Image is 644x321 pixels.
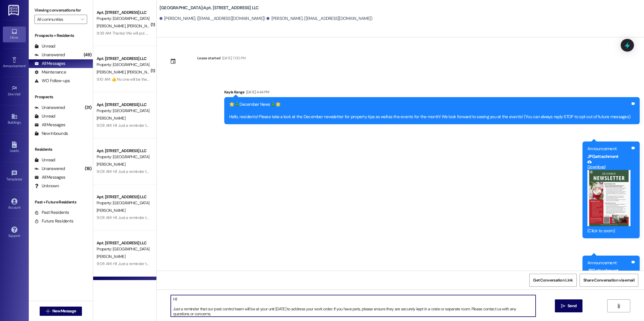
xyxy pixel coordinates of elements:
[97,31,162,36] div: 9:39 AM: Thanks! We will put her away!
[22,176,23,180] span: •
[587,160,630,170] a: Download
[97,148,150,154] div: Apt. [STREET_ADDRESS] LLC
[97,162,125,167] span: [PERSON_NAME]
[97,246,150,252] div: Property: [GEOGRAPHIC_DATA]
[34,52,65,58] div: Unanswered
[587,228,630,234] div: (Click to zoom)
[97,169,525,174] div: 9:08 AM: Hi! Just a reminder that our pest control team will be at your unit [DATE] to address yo...
[83,164,93,173] div: (18)
[3,112,26,127] a: Buildings
[26,63,26,67] span: •
[34,157,55,163] div: Unread
[40,307,82,316] button: New Message
[97,77,151,82] div: 9:10 AM: 👍 No one will be there.
[3,168,26,184] a: Templates •
[583,277,635,283] span: Share Conversation via email
[97,108,150,114] div: Property: [GEOGRAPHIC_DATA]
[561,304,565,308] i: 
[34,78,70,84] div: WO Follow-ups
[245,89,269,95] div: [DATE] 4:44 PM
[97,254,125,259] span: [PERSON_NAME]
[529,274,576,287] button: Get Conversation Link
[3,225,26,240] a: Support
[97,154,150,160] div: Property: [GEOGRAPHIC_DATA]
[97,208,125,213] span: [PERSON_NAME]
[3,197,26,212] a: Account
[229,101,630,120] div: 🌟🎄December News🎄🌟 Hello, residents! Please take a look at the December newsletter for property ti...
[34,166,65,172] div: Unanswered
[97,194,150,200] div: Apt. [STREET_ADDRESS] LLC
[224,89,640,97] div: Kayla Range
[97,69,127,75] span: [PERSON_NAME]
[3,140,26,155] a: Leads
[34,43,55,49] div: Unread
[29,146,93,152] div: Residents
[34,218,73,224] div: Future Residents
[8,5,20,16] img: ResiDesk Logo
[97,56,150,62] div: Apt. [STREET_ADDRESS] LLC
[587,154,618,159] b: JPG attachment
[97,62,150,68] div: Property: [GEOGRAPHIC_DATA]
[127,69,156,75] span: [PERSON_NAME]
[29,94,93,100] div: Prospects
[160,16,265,22] div: [PERSON_NAME]. ([EMAIL_ADDRESS][DOMAIN_NAME])
[81,17,84,22] i: 
[127,23,156,29] span: [PERSON_NAME]
[533,277,573,283] span: Get Conversation Link
[97,116,125,121] span: [PERSON_NAME]
[97,215,525,220] div: 9:08 AM: Hi! Just a reminder that our pest control team will be at your unit [DATE] to address yo...
[82,50,93,59] div: (49)
[197,55,221,61] div: Lease started
[580,274,638,287] button: Share Conversation via email
[97,240,150,246] div: Apt. [STREET_ADDRESS] LLC
[587,170,630,226] button: Zoom image
[34,122,65,128] div: All Messages
[97,200,150,206] div: Property: [GEOGRAPHIC_DATA]
[97,123,525,128] div: 9:08 AM: Hi! Just a reminder that our pest control team will be at your unit [DATE] to address yo...
[587,268,618,273] b: JPG attachment
[21,91,22,95] span: •
[171,295,536,317] textarea: Hi! Just a reminder that our pest control team will be at your unit [DATE] to address your work o...
[616,304,621,308] i: 
[46,309,50,314] i: 
[97,102,150,108] div: Apt. [STREET_ADDRESS] LLC
[568,303,576,309] span: Send
[97,10,150,16] div: Apt. [STREET_ADDRESS] LLC
[587,146,630,152] div: Announcement:
[221,55,246,61] div: [DATE] 7:00 PM
[34,69,66,75] div: Maintenance
[3,83,26,99] a: Site Visit •
[97,16,150,22] div: Property: [GEOGRAPHIC_DATA]
[34,174,65,180] div: All Messages
[3,27,26,42] a: Inbox
[37,15,78,24] input: All communities
[587,260,630,266] div: Announcement:
[34,209,69,216] div: Past Residents
[34,131,68,137] div: New Inbounds
[29,199,93,205] div: Past + Future Residents
[555,299,583,312] button: Send
[267,16,372,22] div: [PERSON_NAME]. ([EMAIL_ADDRESS][DOMAIN_NAME])
[29,33,93,39] div: Prospects + Residents
[34,6,87,15] label: Viewing conversations for
[34,183,59,189] div: Unknown
[52,308,76,314] span: New Message
[34,61,65,67] div: All Messages
[97,23,127,29] span: [PERSON_NAME]
[97,261,525,266] div: 9:08 AM: Hi! Just a reminder that our pest control team will be at your unit [DATE] to address yo...
[34,113,55,119] div: Unread
[34,105,65,111] div: Unanswered
[83,103,93,112] div: (31)
[160,5,259,11] b: [GEOGRAPHIC_DATA]: Apt. [STREET_ADDRESS] LLC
